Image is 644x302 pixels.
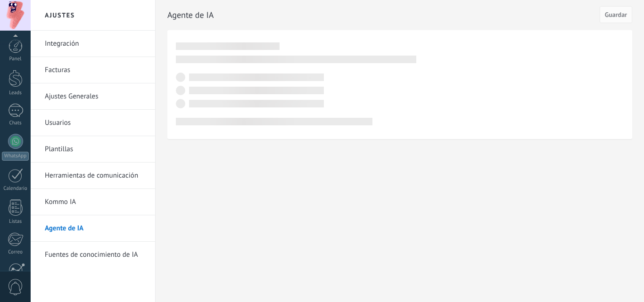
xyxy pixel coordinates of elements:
[45,215,146,242] a: Agente de IA
[2,152,29,161] div: WhatsApp
[600,6,632,23] button: Guardar
[45,189,146,215] a: Kommo IA
[2,56,29,62] div: Panel
[31,136,155,163] li: Plantillas
[45,83,146,110] a: Ajustes Generales
[2,90,29,96] div: Leads
[2,120,29,126] div: Chats
[45,110,146,136] a: Usuarios
[2,219,29,225] div: Listas
[31,215,155,242] li: Agente de IA
[45,31,146,57] a: Integración
[31,31,155,57] li: Integración
[45,242,146,268] a: Fuentes de conocimiento de IA
[167,6,600,24] h2: Agente de IA
[31,83,155,110] li: Ajustes Generales
[31,242,155,268] li: Fuentes de conocimiento de IA
[31,110,155,136] li: Usuarios
[45,136,146,163] a: Plantillas
[45,57,146,83] a: Facturas
[31,189,155,215] li: Kommo IA
[2,249,29,255] div: Correo
[45,163,146,189] a: Herramientas de comunicación
[2,186,29,192] div: Calendario
[605,11,627,18] span: Guardar
[31,57,155,83] li: Facturas
[31,163,155,189] li: Herramientas de comunicación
